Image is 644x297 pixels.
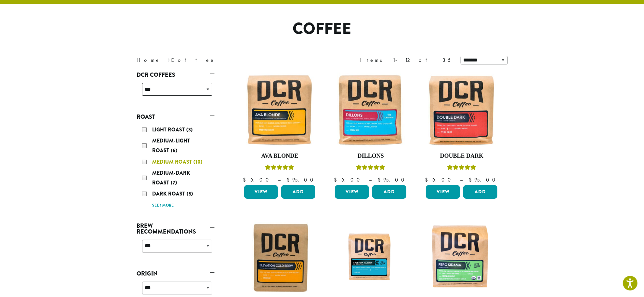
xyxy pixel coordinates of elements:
a: Roast [137,111,215,122]
span: $ [287,176,292,183]
h1: Coffee [132,20,512,38]
span: (7) [171,179,177,186]
a: DillonsRated 5.00 out of 5 [333,73,408,182]
a: See 1 more [152,202,174,209]
bdi: 15.00 [334,176,363,183]
bdi: 95.00 [469,176,498,183]
span: (6) [171,147,178,154]
span: › [168,54,170,64]
div: Roast [137,122,215,212]
h4: Dillons [333,153,408,160]
div: Rated 4.50 out of 5 [447,164,476,173]
span: – [369,176,372,183]
a: Home [137,57,161,63]
div: Rated 5.00 out of 5 [265,164,294,173]
img: Elevation-Cold-Brew-300x300.jpg [242,220,317,295]
bdi: 95.00 [287,176,316,183]
a: Double DarkRated 4.50 out of 5 [424,73,499,182]
bdi: 15.00 [425,176,454,183]
button: Add [463,185,497,199]
span: $ [243,176,248,183]
span: Medium-Light Roast [152,137,190,154]
div: Rated 5.00 out of 5 [356,164,385,173]
div: DCR Coffees [137,80,215,103]
div: Brew Recommendations [137,237,215,260]
span: $ [334,176,339,183]
span: $ [469,176,474,183]
a: Origin [137,268,215,279]
span: Medium-Dark Roast [152,169,191,186]
bdi: 95.00 [378,176,407,183]
a: View [426,185,460,199]
span: $ [378,176,383,183]
span: (5) [187,190,193,197]
span: – [278,176,281,183]
span: (10) [194,158,203,166]
span: Light Roast [152,126,187,133]
img: Double-Dark-12oz-300x300.jpg [424,73,499,147]
h4: Double Dark [424,153,499,160]
a: Ava BlondeRated 5.00 out of 5 [243,73,317,182]
button: Add [372,185,406,199]
nav: Breadcrumb [137,56,312,64]
div: Items 1-12 of 35 [360,56,451,64]
img: Fazenda-Rainha_12oz_Mockup.jpg [333,230,408,286]
img: Dillons-12oz-300x300.jpg [333,73,408,147]
bdi: 15.00 [243,176,272,183]
span: $ [425,176,430,183]
a: View [244,185,278,199]
span: (3) [187,126,193,133]
span: Dark Roast [152,190,187,197]
img: DCR-Fero-Sidama-Coffee-Bag-2019-300x300.png [424,220,499,295]
span: – [460,176,463,183]
h4: Ava Blonde [243,153,317,160]
button: Add [281,185,315,199]
a: View [335,185,369,199]
a: Brew Recommendations [137,220,215,237]
img: Ava-Blonde-12oz-1-300x300.jpg [242,73,317,147]
span: Medium Roast [152,158,194,166]
a: DCR Coffees [137,69,215,80]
